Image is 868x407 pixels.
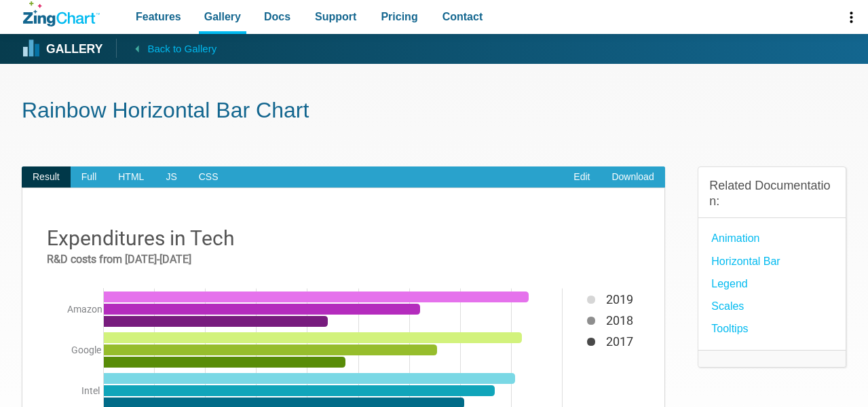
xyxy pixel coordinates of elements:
span: CSS [188,166,229,188]
a: Horizontal Bar [711,252,780,270]
a: Animation [711,229,759,247]
a: Back to Gallery [116,39,216,58]
a: ZingChart Logo. Click to return to the homepage [23,1,100,26]
span: Back to Gallery [147,40,216,58]
span: Support [315,7,356,26]
span: Result [22,166,71,188]
span: Full [71,166,108,188]
h3: Related Documentation: [709,178,835,210]
span: Features [136,7,181,26]
h1: Rainbow Horizontal Bar Chart [22,96,846,127]
span: Pricing [381,7,417,26]
span: Gallery [204,7,241,26]
span: JS [155,166,187,188]
a: Edit [563,166,601,188]
a: Scales [711,297,744,315]
span: HTML [107,166,155,188]
a: Download [601,166,664,188]
span: Contact [442,7,483,26]
a: Gallery [23,39,102,59]
span: Docs [264,7,290,26]
a: Legend [711,275,747,293]
strong: Gallery [46,43,102,56]
a: Tooltips [711,319,748,338]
